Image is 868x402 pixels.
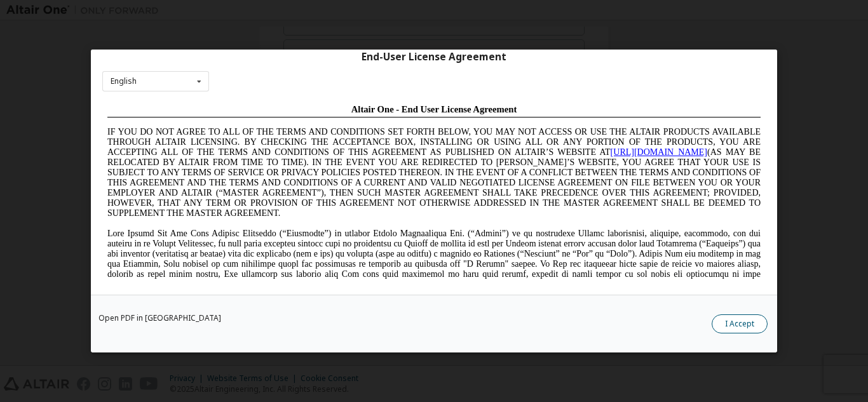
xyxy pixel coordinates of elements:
span: Altair One - End User License Agreement [249,5,415,15]
span: Lore Ipsumd Sit Ame Cons Adipisc Elitseddo (“Eiusmodte”) in utlabor Etdolo Magnaaliqua Eni. (“Adm... [5,130,658,220]
a: [URL][DOMAIN_NAME] [508,48,605,58]
div: End-User License Agreement [102,51,766,64]
div: English [111,77,137,85]
a: Open PDF in [GEOGRAPHIC_DATA] [98,314,221,322]
span: IF YOU DO NOT AGREE TO ALL OF THE TERMS AND CONDITIONS SET FORTH BELOW, YOU MAY NOT ACCESS OR USE... [5,28,658,119]
button: I Accept [712,314,768,333]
